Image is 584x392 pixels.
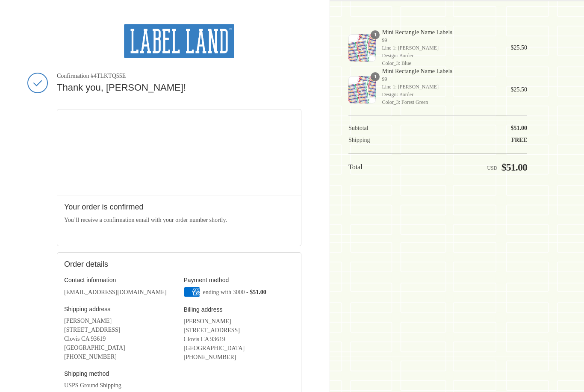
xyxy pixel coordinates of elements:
[184,317,295,362] address: [PERSON_NAME] [STREET_ADDRESS] Clovis CA 93619 [GEOGRAPHIC_DATA] ‎[PHONE_NUMBER]
[501,162,527,173] span: $51.00
[57,109,301,195] div: Google map displaying pin point of shipping address: Clovis, California
[184,306,295,313] h3: Billing address
[382,44,498,52] span: Line 1: [PERSON_NAME]
[511,44,528,51] span: $25.50
[184,276,295,284] h3: Payment method
[64,316,175,361] address: [PERSON_NAME] [STREET_ADDRESS] Clovis CA 93619 [GEOGRAPHIC_DATA] ‎[PHONE_NUMBER]
[348,124,403,132] th: Subtotal
[487,165,497,171] span: USD
[203,289,245,295] span: ending with 3000
[371,30,380,39] span: 1
[57,82,301,94] h2: Thank you, [PERSON_NAME]!
[511,125,528,131] span: $51.00
[382,29,498,36] span: Mini Rectangle Name Labels
[371,72,380,81] span: 1
[382,52,498,59] span: Design: Border
[57,72,301,80] span: Confirmation #4TLKTQ55E
[64,215,294,224] p: You’ll receive a confirmation email with your order number shortly.
[382,59,498,67] span: Color_3: Blue
[382,36,498,44] span: 99
[57,109,301,195] iframe: Google map displaying pin point of shipping address: Clovis, California
[511,137,527,143] span: Free
[64,370,175,377] h3: Shipping method
[382,68,498,75] span: Mini Rectangle Name Labels
[246,289,266,295] span: - $51.00
[64,276,175,284] h3: Contact information
[348,34,376,62] img: Mini Rectangle Name Labels - Label Land
[64,259,179,269] h2: Order details
[348,163,363,171] span: Total
[348,76,376,103] img: Mini Rectangle Name Labels - Label Land
[382,83,498,91] span: Line 1: [PERSON_NAME]
[124,24,234,58] img: Label Land
[382,98,498,106] span: Color_3: Forest Green
[511,86,528,93] span: $25.50
[64,305,175,313] h3: Shipping address
[382,91,498,98] span: Design: Border
[382,75,498,83] span: 99
[348,137,370,143] span: Shipping
[64,381,175,390] p: USPS Ground Shipping
[64,202,294,212] h2: Your order is confirmed
[64,289,167,295] bdo: [EMAIL_ADDRESS][DOMAIN_NAME]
